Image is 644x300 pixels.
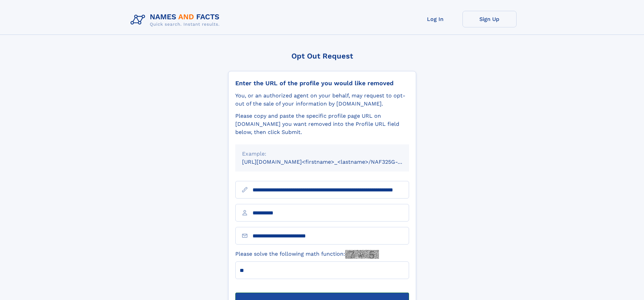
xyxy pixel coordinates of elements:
img: Logo Names and Facts [128,11,225,29]
small: [URL][DOMAIN_NAME]<firstname>_<lastname>/NAF325G-xxxxxxxx [242,159,422,165]
label: Please solve the following math function: [235,250,379,259]
a: Log In [408,11,462,27]
div: Example: [242,150,402,158]
div: Enter the URL of the profile you would like removed [235,79,409,87]
div: Opt Out Request [228,52,416,60]
div: You, or an authorized agent on your behalf, may request to opt-out of the sale of your informatio... [235,92,409,108]
div: Please copy and paste the specific profile page URL on [DOMAIN_NAME] you want removed into the Pr... [235,112,409,136]
a: Sign Up [462,11,517,27]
